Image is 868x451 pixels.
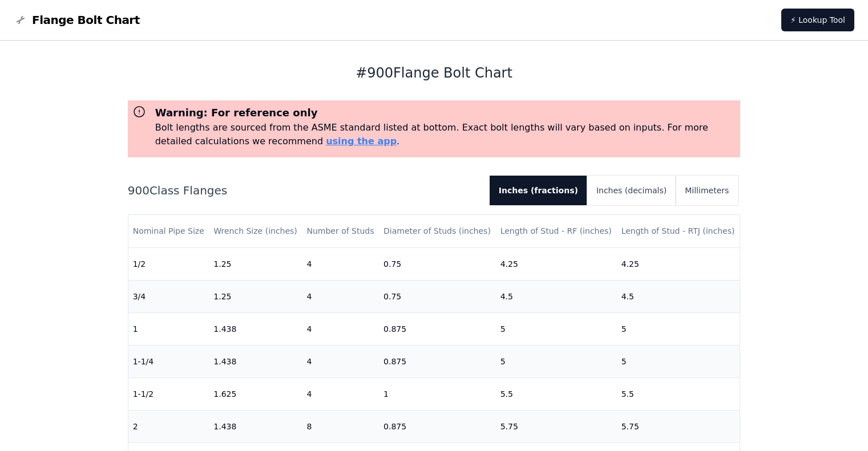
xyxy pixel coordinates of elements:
[32,12,140,28] span: Flange Bolt Chart
[496,247,617,280] td: 4.25
[326,136,397,147] a: using the app
[128,312,209,345] td: 1
[155,105,736,121] h3: Warning: For reference only
[379,312,496,345] td: 0.875
[496,377,617,410] td: 5.5
[617,215,740,247] th: Length of Stud - RTJ (inches)
[379,345,496,377] td: 0.875
[617,410,740,442] td: 5.75
[302,215,379,247] th: Number of Studs
[128,280,209,312] td: 3/4
[302,345,379,377] td: 4
[781,9,854,31] a: ⚡ Lookup Tool
[617,312,740,345] td: 5
[302,410,379,442] td: 8
[128,215,209,247] th: Nominal Pipe Size
[379,215,496,247] th: Diameter of Studs (inches)
[209,410,302,442] td: 1.438
[379,377,496,410] td: 1
[496,312,617,345] td: 5
[379,410,496,442] td: 0.875
[587,176,676,205] button: Inches (decimals)
[302,377,379,410] td: 4
[209,247,302,280] td: 1.25
[209,215,302,247] th: Wrench Size (inches)
[209,377,302,410] td: 1.625
[379,280,496,312] td: 0.75
[617,247,740,280] td: 4.25
[617,280,740,312] td: 4.5
[490,176,587,205] button: Inches (fractions)
[155,121,736,148] p: Bolt lengths are sourced from the ASME standard listed at bottom. Exact bolt lengths will vary ba...
[14,12,140,28] a: Flange Bolt Chart LogoFlange Bolt Chart
[14,13,27,27] img: Flange Bolt Chart Logo
[209,345,302,377] td: 1.438
[379,247,496,280] td: 0.75
[128,247,209,280] td: 1/2
[209,312,302,345] td: 1.438
[302,312,379,345] td: 4
[128,345,209,377] td: 1-1/4
[128,64,741,82] h1: # 900 Flange Bolt Chart
[128,410,209,442] td: 2
[676,176,738,205] button: Millimeters
[496,215,617,247] th: Length of Stud - RF (inches)
[302,280,379,312] td: 4
[617,377,740,410] td: 5.5
[128,377,209,410] td: 1-1/2
[209,280,302,312] td: 1.25
[496,280,617,312] td: 4.5
[496,410,617,442] td: 5.75
[496,345,617,377] td: 5
[302,247,379,280] td: 4
[617,345,740,377] td: 5
[128,182,481,198] h2: 900 Class Flanges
